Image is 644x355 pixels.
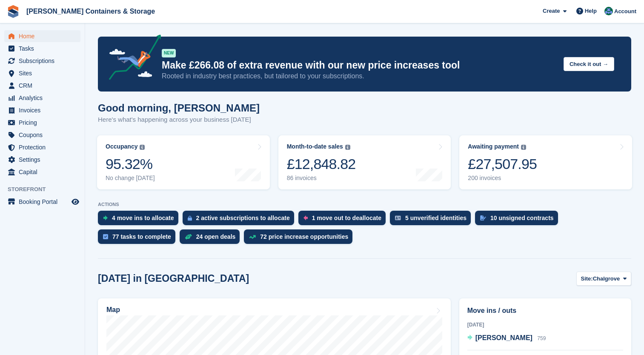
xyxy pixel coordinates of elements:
[180,229,244,248] a: 24 open deals
[19,80,70,92] span: CRM
[287,143,343,150] div: Month-to-date sales
[19,129,70,141] span: Coupons
[4,67,80,79] a: menu
[112,215,174,221] div: 4 move ins to allocate
[537,335,546,341] span: 759
[581,275,593,283] span: Site:
[4,129,80,141] a: menu
[260,233,348,240] div: 72 price increase opportunities
[7,5,20,18] img: stora-icon-8386f47178a22dfd0bd8f6a31ec36ba5ce8667c1dd55bd0f319d3a0aa187defe.svg
[593,275,620,283] span: Chalgrove
[19,117,70,129] span: Pricing
[106,306,120,314] h2: Map
[390,211,475,229] a: 5 unverified identities
[8,185,85,194] span: Storefront
[475,211,562,229] a: 10 unsigned contracts
[98,202,631,207] p: ACTIONS
[278,135,451,189] a: Month-to-date sales £12,848.82 86 invoices
[312,215,381,221] div: 1 move out to deallocate
[19,154,70,166] span: Settings
[4,80,80,92] a: menu
[490,215,554,221] div: 10 unsigned contracts
[112,233,171,240] div: 77 tasks to complete
[4,55,80,67] a: menu
[106,155,155,173] div: 95.32%
[185,234,192,240] img: deal-1b604bf984904fb50ccaf53a9ad4b4a5d6e5aea283cecdc64d6e3604feb123c2.svg
[480,215,486,220] img: contract_signature_icon-13c848040528278c33f63329250d36e43548de30e8caae1d1a13099fd9432cc5.svg
[287,155,356,173] div: £12,848.82
[102,34,161,83] img: price-adjustments-announcement-icon-8257ccfd72463d97f412b2fc003d46551f7dbcb40ab6d574587a9cd5c0d94...
[303,215,308,220] img: move_outs_to_deallocate_icon-f764333ba52eb49d3ac5e1228854f67142a1ed5810a6f6cc68b1a99e826820c5.svg
[162,49,176,57] div: NEW
[345,145,350,150] img: icon-info-grey-7440780725fd019a000dd9b08b2336e03edf1995a4989e88bcd33f0948082b44.svg
[98,211,183,229] a: 4 move ins to allocate
[106,143,137,150] div: Occupancy
[183,211,298,229] a: 2 active subscriptions to allocate
[4,196,80,208] a: menu
[70,197,80,207] a: Preview store
[468,143,519,150] div: Awaiting payment
[98,273,249,284] h2: [DATE] in [GEOGRAPHIC_DATA]
[19,67,70,79] span: Sites
[405,215,467,221] div: 5 unverified identities
[4,141,80,153] a: menu
[196,233,236,240] div: 24 open deals
[19,166,70,178] span: Capital
[188,215,192,221] img: active_subscription_to_allocate_icon-d502201f5373d7db506a760aba3b589e785aa758c864c3986d89f69b8ff3...
[162,59,557,72] p: Make £266.08 of extra revenue with our new price increases tool
[244,229,357,248] a: 72 price increase opportunities
[4,154,80,166] a: menu
[4,166,80,178] a: menu
[162,72,557,81] p: Rooted in industry best practices, but tailored to your subscriptions.
[249,235,256,239] img: price_increase_opportunities-93ffe204e8149a01c8c9dc8f82e8f89637d9d84a8eef4429ea346261dce0b2c0.svg
[576,272,632,286] button: Site: Chalgrove
[98,102,260,114] h1: Good morning, [PERSON_NAME]
[103,215,108,220] img: move_ins_to_allocate_icon-fdf77a2bb77ea45bf5b3d319d69a93e2d87916cf1d5bf7949dd705db3b84f3ca.svg
[19,92,70,104] span: Analytics
[19,43,70,54] span: Tasks
[97,135,270,189] a: Occupancy 95.32% No change [DATE]
[467,333,546,344] a: [PERSON_NAME] 759
[468,155,537,173] div: £27,507.95
[19,141,70,153] span: Protection
[395,215,401,220] img: verify_identity-adf6edd0f0f0b5bbfe63781bf79b02c33cf7c696d77639b501bdc392416b5a36.svg
[19,104,70,116] span: Invoices
[103,234,108,239] img: task-75834270c22a3079a89374b754ae025e5fb1db73e45f91037f5363f120a921f8.svg
[4,43,80,54] a: menu
[140,145,145,150] img: icon-info-grey-7440780725fd019a000dd9b08b2336e03edf1995a4989e88bcd33f0948082b44.svg
[4,92,80,104] a: menu
[543,7,560,15] span: Create
[19,30,70,42] span: Home
[467,306,623,316] h2: Move ins / outs
[475,334,532,341] span: [PERSON_NAME]
[106,175,155,182] div: No change [DATE]
[98,229,180,248] a: 77 tasks to complete
[196,215,290,221] div: 2 active subscriptions to allocate
[467,321,623,329] div: [DATE]
[19,55,70,67] span: Subscriptions
[287,175,356,182] div: 86 invoices
[585,7,597,15] span: Help
[521,145,526,150] img: icon-info-grey-7440780725fd019a000dd9b08b2336e03edf1995a4989e88bcd33f0948082b44.svg
[298,211,390,229] a: 1 move out to deallocate
[4,104,80,116] a: menu
[19,196,70,208] span: Booking Portal
[564,57,614,71] button: Check it out →
[98,115,260,125] p: Here's what's happening across your business [DATE]
[614,7,636,16] span: Account
[604,7,613,15] img: Ricky Sanmarco
[468,175,537,182] div: 200 invoices
[23,4,158,18] a: [PERSON_NAME] Containers & Storage
[4,30,80,42] a: menu
[459,135,632,189] a: Awaiting payment £27,507.95 200 invoices
[4,117,80,129] a: menu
